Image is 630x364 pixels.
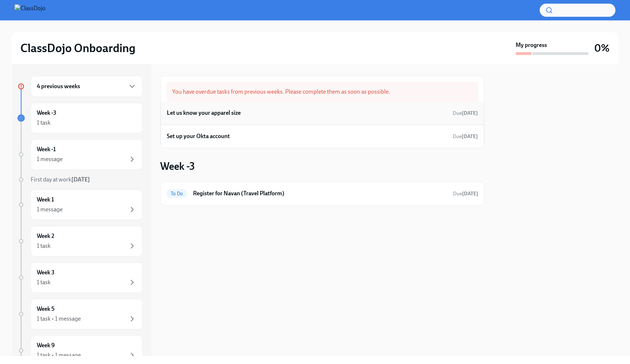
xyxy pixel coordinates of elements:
[37,351,81,359] div: 1 task • 1 message
[37,109,56,117] h6: Week -3
[37,206,63,214] div: 1 message
[37,82,80,90] h6: 4 previous weeks
[167,109,241,117] h6: Let us know your apparel size
[160,160,195,173] h3: Week -3
[37,269,55,277] h6: Week 3
[453,133,478,140] span: August 10th, 2025 13:00
[167,131,478,142] a: Set up your Okta accountDue[DATE]
[37,315,81,323] div: 1 task • 1 message
[17,262,143,293] a: Week 31 task
[37,341,55,349] h6: Week 9
[37,196,54,204] h6: Week 1
[453,110,478,117] span: August 10th, 2025 13:00
[193,189,447,197] h6: Register for Navan (Travel Platform)
[166,188,478,199] a: To DoRegister for Navan (Travel Platform)Due[DATE]
[516,41,547,49] strong: My progress
[453,191,478,197] span: Due
[453,110,478,116] span: Due
[453,190,478,197] span: August 15th, 2025 13:00
[31,176,90,183] span: First day at work
[594,42,610,55] h3: 0%
[20,41,135,55] h2: ClassDojo Onboarding
[462,191,478,197] strong: [DATE]
[462,133,478,140] strong: [DATE]
[17,139,143,170] a: Week -11 message
[37,145,56,153] h6: Week -1
[453,133,478,140] span: Due
[17,189,143,220] a: Week 11 message
[31,76,143,97] div: 4 previous weeks
[166,82,478,102] div: You have overdue tasks from previous weeks. Please complete them as soon as possible.
[37,232,54,240] h6: Week 2
[15,4,46,16] img: ClassDojo
[37,242,51,250] div: 1 task
[166,191,187,196] span: To Do
[17,226,143,257] a: Week 21 task
[71,176,90,183] strong: [DATE]
[37,278,51,286] div: 1 task
[17,299,143,329] a: Week 51 task • 1 message
[167,132,230,140] h6: Set up your Okta account
[462,110,478,116] strong: [DATE]
[17,176,143,184] a: First day at work[DATE]
[167,107,478,118] a: Let us know your apparel sizeDue[DATE]
[37,119,51,127] div: 1 task
[37,155,63,163] div: 1 message
[37,305,55,313] h6: Week 5
[17,103,143,133] a: Week -31 task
